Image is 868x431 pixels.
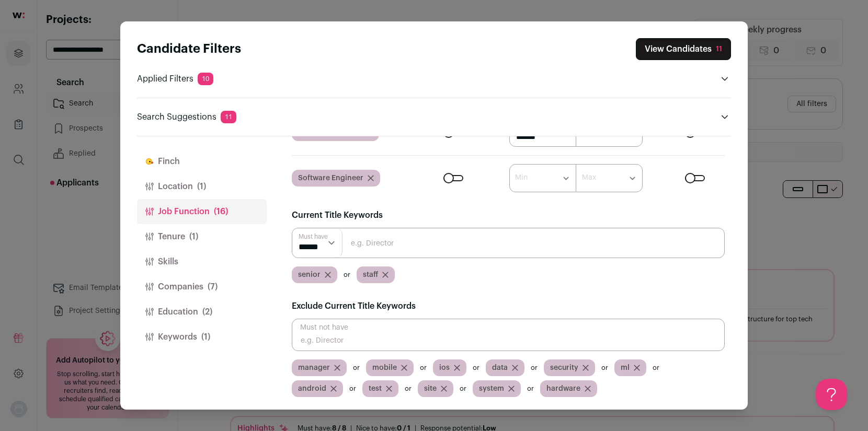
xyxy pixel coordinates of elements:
button: Job Function(16) [137,199,267,224]
span: Software Engineer [298,173,363,183]
div: 11 [716,44,722,54]
span: (16) [214,205,228,218]
button: Companies(7) [137,274,267,299]
label: Exclude Current Title Keywords [292,300,416,312]
span: (2) [202,306,212,318]
button: Finch [137,149,267,174]
button: Close search preferences [636,38,731,60]
button: Tenure(1) [137,224,267,249]
span: (1) [189,230,198,243]
strong: Candidate Filters [137,43,241,55]
button: Keywords(1) [137,324,267,350]
span: security [550,363,578,373]
span: (7) [208,281,218,293]
input: e.g. Director [292,319,725,351]
span: data [492,363,508,373]
span: (1) [201,331,210,343]
span: hardware [546,383,580,394]
button: Skills [137,249,267,274]
span: android [298,383,326,394]
label: Max [582,172,596,183]
input: e.g. Director [292,228,725,258]
iframe: Help Scout Beacon - Open [816,379,847,410]
span: senior [298,270,321,280]
p: Search Suggestions [137,111,236,123]
span: mobile [372,363,397,373]
button: Open applied filters [718,73,731,85]
span: site [424,383,437,394]
button: Location(1) [137,174,267,199]
span: manager [298,363,330,373]
span: ml [621,363,630,373]
span: test [369,383,382,394]
span: 11 [221,111,236,123]
span: (1) [197,180,206,193]
label: Current Title Keywords [292,209,383,222]
span: system [479,383,504,394]
label: Min [515,172,528,183]
span: staff [363,270,378,280]
p: Applied Filters [137,73,213,85]
span: ios [439,363,450,373]
span: 10 [198,73,213,85]
button: Education(2) [137,299,267,324]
